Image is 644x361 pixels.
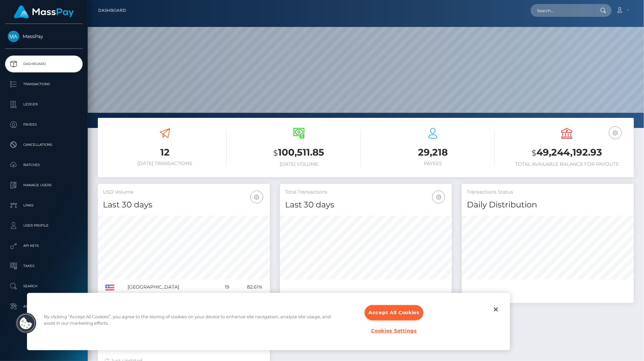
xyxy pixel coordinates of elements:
a: User Profile [5,217,83,234]
div: Last hours [469,292,627,299]
h3: 29,218 [371,146,495,159]
h4: Last 30 days [285,199,447,211]
img: MassPay Logo [14,5,74,19]
p: Ledger [8,99,80,109]
p: Manage Users [8,180,80,190]
button: Accept All Cookies [365,305,423,320]
div: Privacy [27,293,510,350]
h5: Transactions Status [467,189,629,196]
h3: 49,244,192.93 [505,146,629,160]
h4: Last 30 days [103,199,265,211]
span: MassPay [5,33,83,39]
a: Taxes [5,258,83,274]
button: Close [488,302,503,317]
small: $ [273,148,278,158]
p: Payees [8,120,80,130]
img: MassPay [8,31,19,42]
a: Links [5,197,83,214]
p: API Keys [8,241,80,251]
p: Dashboard [8,59,80,69]
p: Search [8,281,80,291]
a: Batches [5,157,83,173]
a: Dashboard [98,3,126,18]
a: API Keys [5,237,83,254]
p: Cancellations [8,140,80,150]
a: Search [5,278,83,295]
a: Payees [5,116,83,133]
a: Manage Users [5,177,83,194]
div: Cookie banner [27,293,510,350]
td: 19 [217,280,232,295]
h6: Payees [371,161,495,166]
button: Cookies [15,313,37,334]
input: Search... [531,4,594,17]
h6: [DATE] Volume [237,161,361,167]
h3: 100,511.85 [237,146,361,160]
h6: Total Available Balance for Payouts [505,161,629,167]
span: 24 [485,292,491,298]
div: Just Updated [287,292,445,299]
p: Links [8,200,80,210]
a: Ledger [5,96,83,113]
a: Transactions [5,76,83,93]
td: 82.61% [232,280,264,295]
div: By clicking “Accept All Cookies”, you agree to the storing of cookies on your device to enhance s... [44,314,336,330]
h4: Daily Distribution [467,199,629,211]
a: Cancellations [5,136,83,153]
p: User Profile [8,221,80,231]
p: Taxes [8,261,80,271]
td: [GEOGRAPHIC_DATA] [125,280,217,295]
p: Transactions [8,79,80,89]
h5: Total Transactions [285,189,447,196]
a: Dashboard [5,56,83,72]
img: US.png [105,285,114,291]
a: Admin [5,298,83,315]
p: Batches [8,160,80,170]
h3: 12 [103,146,227,159]
p: Admin [8,301,80,311]
button: Cookies Settings [367,324,421,338]
h6: [DATE] Transactions [103,161,227,166]
h5: USD Volume [103,189,265,196]
small: $ [532,148,536,158]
